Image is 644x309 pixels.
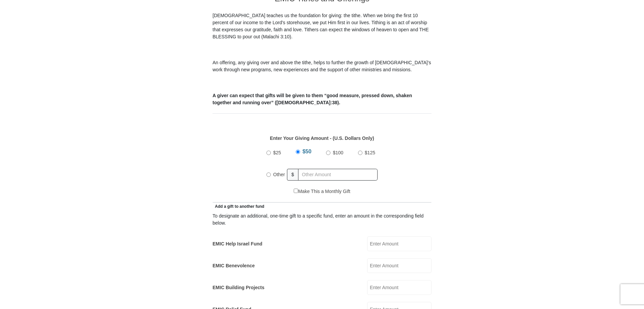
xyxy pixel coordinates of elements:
[302,149,312,154] span: $50
[273,150,281,155] span: $25
[270,136,374,141] strong: Enter Your Giving Amount - (U.S. Dollars Only)
[365,150,375,155] span: $125
[367,236,431,251] input: Enter Amount
[213,262,255,269] label: EMIC Benevolence
[294,189,298,193] input: Make This a Monthly Gift
[287,169,298,181] span: $
[273,172,285,177] span: Other
[367,280,431,295] input: Enter Amount
[213,59,431,73] p: An offering, any giving over and above the tithe, helps to further the growth of [DEMOGRAPHIC_DAT...
[213,93,412,105] b: A giver can expect that gifts will be given to them “good measure, pressed down, shaken together ...
[213,284,264,291] label: EMIC Building Projects
[213,213,431,227] div: To designate an additional, one-time gift to a specific fund, enter an amount in the correspondin...
[333,150,343,155] span: $100
[367,258,431,273] input: Enter Amount
[213,240,262,247] label: EMIC Help Israel Fund
[213,12,431,40] p: [DEMOGRAPHIC_DATA] teaches us the foundation for giving: the tithe. When we bring the first 10 pe...
[294,188,350,195] label: Make This a Monthly Gift
[213,204,264,209] span: Add a gift to another fund
[298,169,378,181] input: Other Amount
